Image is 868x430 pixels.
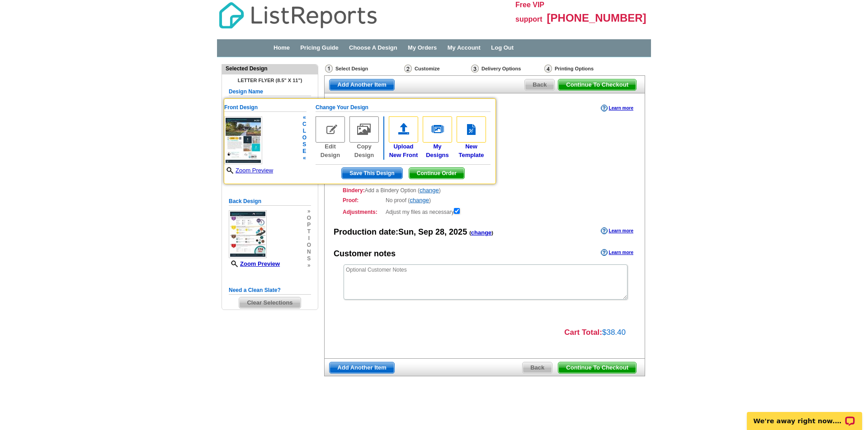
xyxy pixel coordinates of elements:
span: Continue To Checkout [558,79,636,90]
span: Continue To Checkout [558,362,636,373]
div: Selected Design [222,65,318,73]
a: Edit Design [316,116,345,159]
h5: Back Design [229,197,311,206]
span: 28, [435,227,447,236]
a: Learn more [601,227,633,235]
span: $38.40 [602,328,626,337]
strong: Bindery: [343,187,365,194]
div: Production date: [334,227,493,238]
span: » [307,262,311,269]
span: » [307,208,311,215]
span: t [307,228,311,235]
span: p [307,222,311,228]
img: Printing Options & Summary [544,65,552,73]
div: Uncoated Heavy Card Stock Uncoated Cover Stock Regular Bond Paper Gloss Cover [371,135,627,175]
a: Home [274,44,290,51]
a: Zoom Preview [229,260,280,267]
a: Copy Design [349,116,379,159]
iframe: LiveChat chat widget [741,402,868,430]
span: Back [523,362,552,373]
a: Learn more [601,105,633,112]
div: Printing Options [543,64,623,75]
strong: Adjustments: [343,208,383,216]
a: UploadNew Front [389,116,418,159]
span: ( ) [469,230,493,236]
span: Sep [418,227,433,236]
img: small-thumb.jpg [229,210,267,258]
a: MyDesigns [423,116,452,159]
img: edit-design-no.gif [316,116,345,143]
a: Learn more [601,249,633,256]
a: Zoom Preview [224,167,273,174]
a: change [410,197,429,203]
span: 2025 [449,227,467,236]
h5: Front Design [224,103,307,112]
span: Save This Design [342,168,402,179]
button: Save This Design [341,167,402,179]
span: s [307,255,311,262]
span: Back [525,79,554,90]
a: Back [522,362,552,374]
span: i [307,235,311,242]
img: Select Design [325,65,333,73]
h5: Design Name [229,88,311,96]
span: o [302,134,307,141]
div: Customer notes [334,248,396,260]
div: Adjust my files as necessary [343,206,627,216]
span: Add Another Item [330,362,394,373]
a: Add Another Item [329,79,395,91]
button: Continue Order [409,167,465,179]
span: n [307,249,311,255]
strong: Proof: [343,196,383,204]
div: Select Design [324,64,403,75]
a: change [420,187,439,194]
span: l [302,128,307,134]
img: Delivery Options [471,65,479,73]
span: o [307,215,311,222]
span: Sun, [398,227,416,236]
h5: Need a Clean Slate? [229,286,311,295]
a: Log Out [491,44,514,51]
div: Customize [403,64,470,73]
a: NewTemplate [457,116,486,159]
span: s [302,141,307,148]
a: Add Another Item [329,362,395,374]
strong: Cart Total: [564,328,602,337]
img: small-thumb.jpg [224,116,262,164]
img: copy-design-no.gif [349,116,379,143]
span: Free VIP support [515,1,544,23]
span: [PHONE_NUMBER] [547,12,646,24]
a: My Orders [408,44,437,51]
span: e [302,148,307,155]
h5: Change Your Design [316,103,491,112]
span: o [307,242,311,249]
span: c [302,121,307,128]
h4: Letter Flyer (8.5" x 11") [229,78,311,83]
a: My Account [448,44,481,51]
a: change [471,229,492,236]
div: Add a Bindery Option ( ) [343,186,627,194]
span: « [302,114,307,121]
span: « [302,155,307,162]
img: upload-front.gif [389,116,418,143]
span: Clear Selections [239,297,300,308]
span: Continue Order [409,168,464,179]
img: new-template.gif [457,116,486,143]
div: No proof ( ) [343,196,627,204]
a: Choose A Design [349,44,397,51]
div: Delivery Options [470,64,543,75]
a: Back [524,79,555,91]
img: Customize [404,65,412,73]
a: Pricing Guide [300,44,339,51]
img: my-designs.gif [423,116,452,143]
span: Add Another Item [330,79,394,90]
